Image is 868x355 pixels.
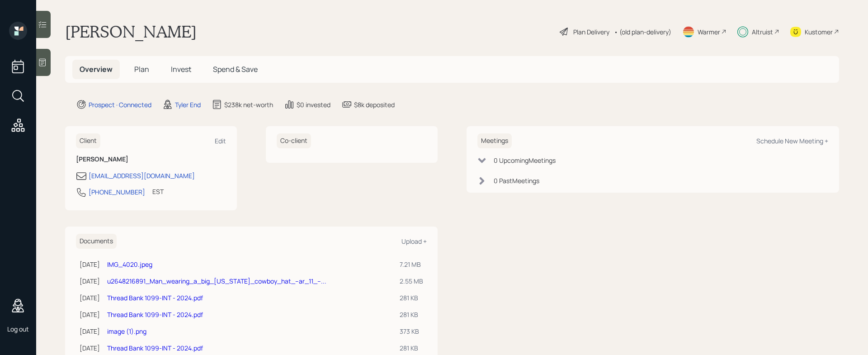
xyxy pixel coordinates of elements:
[80,310,100,319] div: [DATE]
[400,293,423,303] div: 281 KB
[614,27,671,37] div: • (old plan-delivery)
[76,133,100,148] h6: Client
[277,133,311,148] h6: Co-client
[76,234,117,249] h6: Documents
[107,293,203,302] a: Thread Bank 1099-INT - 2024.pdf
[89,100,151,109] div: Prospect · Connected
[698,27,720,37] div: Warmer
[107,344,203,352] a: Thread Bank 1099-INT - 2024.pdf
[80,343,100,353] div: [DATE]
[224,100,273,109] div: $238k net-worth
[400,310,423,319] div: 281 KB
[756,137,828,145] div: Schedule New Meeting +
[134,64,149,74] span: Plan
[752,27,773,37] div: Altruist
[494,176,539,185] div: 0 Past Meeting s
[171,64,191,74] span: Invest
[477,133,512,148] h6: Meetings
[297,100,330,109] div: $0 invested
[80,293,100,303] div: [DATE]
[573,27,609,37] div: Plan Delivery
[400,327,423,336] div: 373 KB
[76,156,226,163] h6: [PERSON_NAME]
[354,100,395,109] div: $8k deposited
[89,187,145,197] div: [PHONE_NUMBER]
[80,327,100,336] div: [DATE]
[107,277,326,285] a: u2648216891_Man_wearing_a_big_[US_STATE]_cowboy_hat_--ar_11_--...
[7,325,29,333] div: Log out
[175,100,201,109] div: Tyler End
[400,343,423,353] div: 281 KB
[107,310,203,319] a: Thread Bank 1099-INT - 2024.pdf
[805,27,833,37] div: Kustomer
[400,276,423,286] div: 2.55 MB
[152,187,164,196] div: EST
[107,327,146,336] a: image (1).png
[89,171,195,180] div: [EMAIL_ADDRESS][DOMAIN_NAME]
[107,260,152,269] a: IMG_4020.jpeg
[213,64,258,74] span: Spend & Save
[401,237,427,246] div: Upload +
[80,276,100,286] div: [DATE]
[80,260,100,269] div: [DATE]
[80,64,113,74] span: Overview
[494,156,556,165] div: 0 Upcoming Meeting s
[400,260,423,269] div: 7.21 MB
[65,22,197,42] h1: [PERSON_NAME]
[215,137,226,145] div: Edit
